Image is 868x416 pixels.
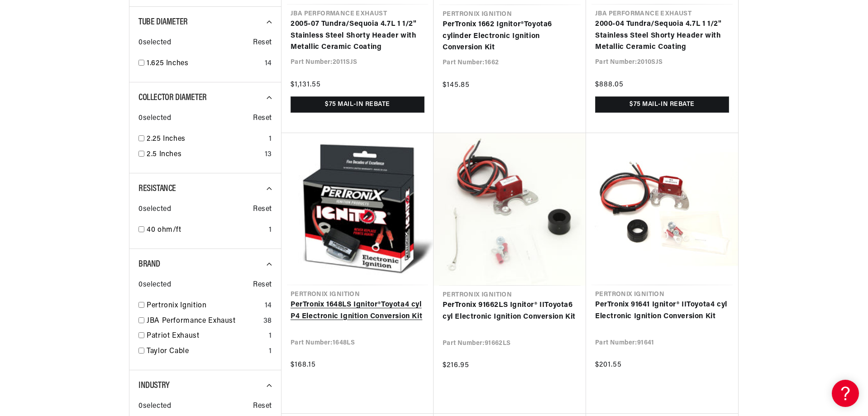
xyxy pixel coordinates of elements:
[595,19,729,53] a: 2000-04 Tundra/Sequoia 4.7L 1 1/2" Stainless Steel Shorty Header with Metallic Ceramic Coating
[138,113,171,124] span: 0 selected
[138,260,160,269] span: Brand
[253,113,272,124] span: Reset
[147,225,265,236] a: 40 ohm/ft
[147,330,265,342] a: Patriot Exhaust
[269,134,272,145] div: 1
[138,18,188,27] span: Tube Diameter
[138,184,176,193] span: Resistance
[147,316,260,327] a: JBA Performance Exhaust
[147,149,261,161] a: 2.5 Inches
[138,204,171,215] span: 0 selected
[269,225,272,236] div: 1
[291,299,424,322] a: PerTronix 1648LS Ignitor®Toyota4 cyl P4 Electronic Ignition Conversion Kit
[291,19,424,53] a: 2005-07 Tundra/Sequoia 4.7L 1 1/2" Stainless Steel Shorty Header with Metallic Ceramic Coating
[269,346,272,358] div: 1
[253,401,272,412] span: Reset
[443,19,577,54] a: PerTronix 1662 Ignitor®Toyota6 cylinder Electronic Ignition Conversion Kit
[443,300,577,323] a: PerTronix 91662LS Ignitor® IIToyota6 cyl Electronic Ignition Conversion Kit
[138,93,207,102] span: Collector Diameter
[253,37,272,49] span: Reset
[265,300,272,312] div: 14
[253,204,272,215] span: Reset
[265,58,272,70] div: 14
[138,381,170,390] span: Industry
[595,299,729,322] a: PerTronix 91641 Ignitor® IIToyota4 cyl Electronic Ignition Conversion Kit
[138,279,171,291] span: 0 selected
[147,346,265,358] a: Taylor Cable
[253,279,272,291] span: Reset
[138,401,171,412] span: 0 selected
[263,316,272,327] div: 38
[269,330,272,342] div: 1
[147,58,261,70] a: 1.625 Inches
[138,37,171,49] span: 0 selected
[147,300,261,312] a: Pertronix Ignition
[265,149,272,161] div: 13
[147,134,265,145] a: 2.25 Inches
